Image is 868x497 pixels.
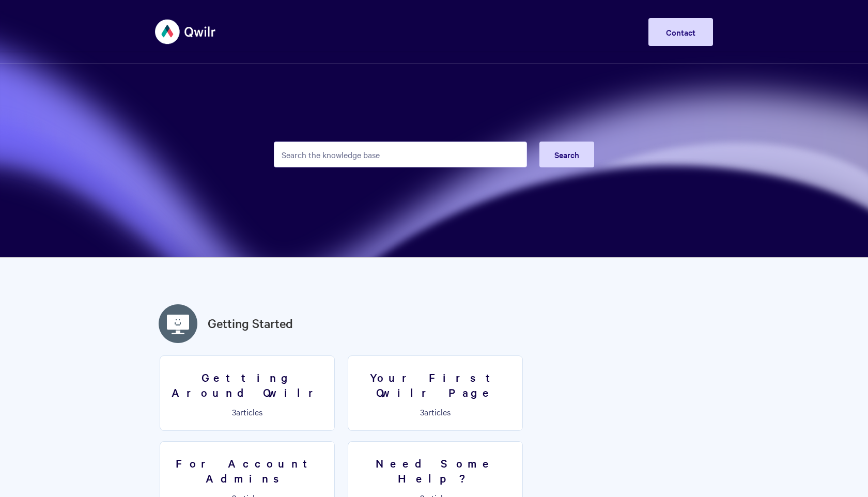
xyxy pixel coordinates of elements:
button: Search [539,142,594,167]
a: Contact [648,18,713,46]
h3: Getting Around Qwilr [166,370,328,399]
span: Search [554,149,579,160]
a: Getting Around Qwilr 3articles [160,355,335,431]
h3: Need Some Help? [354,456,516,485]
h3: Your First Qwilr Page [354,370,516,399]
a: Getting Started [208,314,293,333]
p: articles [166,407,328,416]
img: Qwilr Help Center [155,12,216,51]
h3: For Account Admins [166,456,328,485]
a: Your First Qwilr Page 3articles [348,355,523,431]
span: 3 [232,406,236,417]
input: Search the knowledge base [274,142,527,167]
p: articles [354,407,516,416]
span: 3 [420,406,424,417]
